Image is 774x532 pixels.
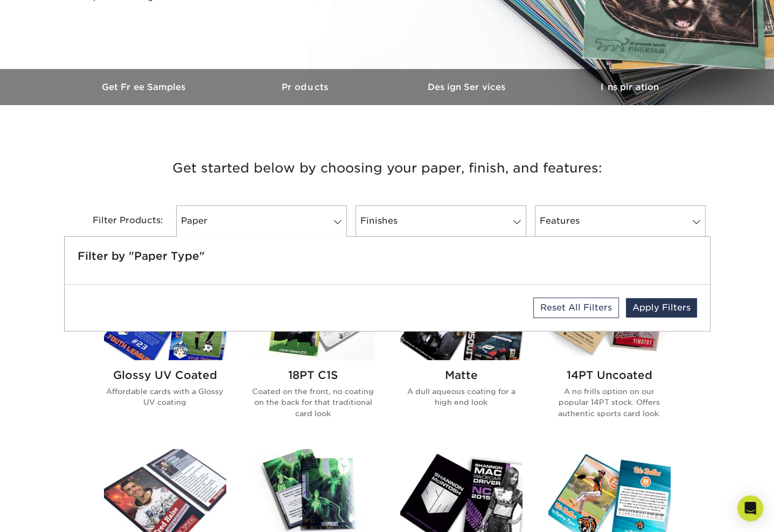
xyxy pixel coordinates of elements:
a: Products [226,69,387,105]
p: Affordable cards with a Glossy UV coating [104,386,226,408]
h3: Inspiration [549,82,710,92]
div: Filter Products: [64,205,172,237]
a: Reset All Filters [533,298,619,318]
h3: Get Free Samples [64,82,226,92]
h2: 14PT Uncoated [548,369,671,382]
a: Get Free Samples [64,69,226,105]
p: Coated on the front, no coating on the back for that traditional card look [252,386,374,419]
div: Open Intercom Messenger [737,495,763,521]
h5: Filter by "Paper Type" [78,250,697,262]
h2: Glossy UV Coated [104,369,226,382]
p: A dull aqueous coating for a high end look [400,386,522,408]
h3: Get started below by choosing your paper, finish, and features: [72,144,702,192]
iframe: Google Customer Reviews [3,499,92,528]
a: Finishes [355,205,526,237]
a: Apply Filters [626,298,697,317]
h2: 18PT C1S [252,369,374,382]
h3: Products [226,82,387,92]
a: Paper [176,205,347,237]
a: Features [535,205,706,237]
h2: Matte [400,369,522,382]
h3: Design Services [387,82,549,92]
a: Matte Trading Cards Matte A dull aqueous coating for a high end look [400,275,522,436]
a: 14PT Uncoated Trading Cards 14PT Uncoated A no frills option on our popular 14PT stock. Offers au... [548,275,671,436]
a: Inspiration [549,69,710,105]
p: A no frills option on our popular 14PT stock. Offers authentic sports card look. [548,386,671,419]
a: Glossy UV Coated Trading Cards Glossy UV Coated Affordable cards with a Glossy UV coating [104,275,226,436]
a: 18PT C1S Trading Cards 18PT C1S Coated on the front, no coating on the back for that traditional ... [252,275,374,436]
a: Design Services [387,69,549,105]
